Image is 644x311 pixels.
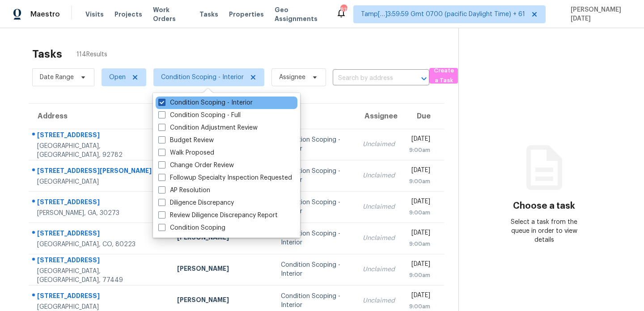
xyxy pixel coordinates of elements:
[161,73,244,82] span: Condition Scoping - Interior
[37,166,163,177] div: [STREET_ADDRESS][PERSON_NAME]
[281,135,348,153] div: Condition Scoping - Interior
[409,208,430,217] div: 9:00am
[409,177,430,186] div: 9:00am
[32,50,62,59] h2: Tasks
[274,104,355,129] th: Type
[281,292,348,310] div: Condition Scoping - Interior
[37,291,163,303] div: [STREET_ADDRESS]
[37,130,163,142] div: [STREET_ADDRESS]
[153,5,189,23] span: Work Orders
[158,161,234,170] label: Change Order Review
[177,264,267,275] div: [PERSON_NAME]
[429,68,458,84] button: Create a Task
[501,218,587,244] div: Select a task from the queue in order to view details
[409,134,430,146] div: [DATE]
[363,171,395,180] div: Unclaimed
[114,10,142,19] span: Projects
[409,166,430,177] div: [DATE]
[279,73,305,82] span: Assignee
[409,228,430,240] div: [DATE]
[158,111,241,120] label: Condition Scoping - Full
[85,10,104,19] span: Visits
[199,11,218,17] span: Tasks
[158,223,225,232] label: Condition Scoping
[340,5,347,14] div: 819
[281,261,348,278] div: Condition Scoping - Interior
[37,209,163,218] div: [PERSON_NAME], GA, 30273
[363,296,395,305] div: Unclaimed
[158,198,234,207] label: Diligence Discrepancy
[37,229,163,240] div: [STREET_ADDRESS]
[177,295,267,307] div: [PERSON_NAME]
[363,234,395,243] div: Unclaimed
[409,197,430,208] div: [DATE]
[158,173,292,182] label: Followup Specialty Inspection Requested
[281,198,348,216] div: Condition Scoping - Interior
[177,233,267,244] div: [PERSON_NAME]
[29,104,170,129] th: Address
[333,71,404,85] input: Search by address
[513,202,575,210] h3: Choose a task
[30,10,60,19] span: Maestro
[37,256,163,267] div: [STREET_ADDRESS]
[409,260,430,271] div: [DATE]
[158,211,278,220] label: Review Diligence Discrepancy Report
[37,267,163,285] div: [GEOGRAPHIC_DATA], [GEOGRAPHIC_DATA], 77449
[434,66,453,86] span: Create a Task
[275,5,326,23] span: Geo Assignments
[567,5,631,23] span: [PERSON_NAME][DATE]
[158,186,210,195] label: AP Resolution
[158,123,258,132] label: Condition Adjustment Review
[37,177,163,186] div: [GEOGRAPHIC_DATA]
[76,50,107,59] span: 114 Results
[158,136,214,145] label: Budget Review
[363,265,395,274] div: Unclaimed
[409,302,430,311] div: 9:00am
[281,167,348,185] div: Condition Scoping - Interior
[363,202,395,211] div: Unclaimed
[363,140,395,149] div: Unclaimed
[409,240,430,248] div: 9:00am
[158,98,253,107] label: Condition Scoping - Interior
[409,271,430,280] div: 9:00am
[40,73,74,82] span: Date Range
[37,198,163,209] div: [STREET_ADDRESS]
[37,142,163,160] div: [GEOGRAPHIC_DATA], [GEOGRAPHIC_DATA], 92782
[37,240,163,249] div: [GEOGRAPHIC_DATA], CO, 80223
[158,148,214,157] label: Walk Proposed
[356,104,402,129] th: Assignee
[281,229,348,247] div: Condition Scoping - Interior
[361,10,525,19] span: Tamp[…]3:59:59 Gmt 0700 (pacific Daylight Time) + 61
[409,291,430,302] div: [DATE]
[402,104,444,129] th: Due
[229,10,264,19] span: Properties
[409,146,430,155] div: 9:00am
[109,73,126,82] span: Open
[418,72,430,85] button: Open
